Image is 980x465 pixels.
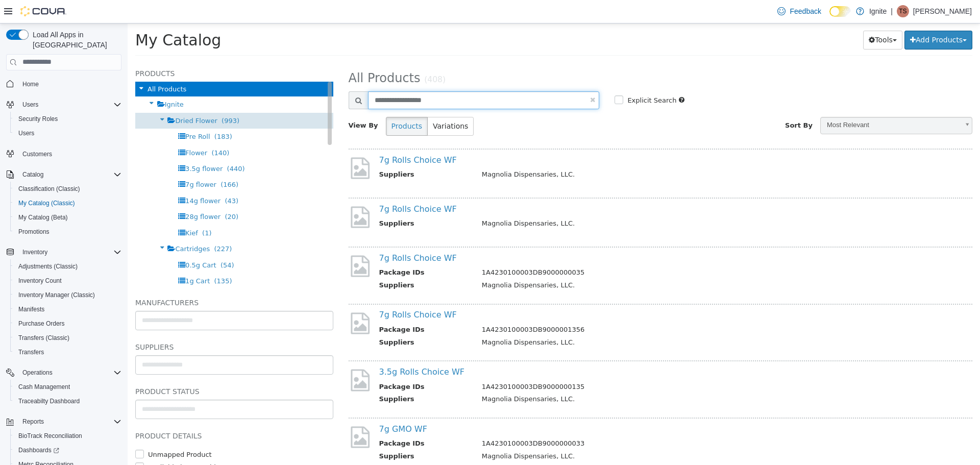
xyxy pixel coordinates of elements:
span: Security Roles [18,115,58,123]
label: Explicit Search [497,72,549,82]
button: Inventory [18,246,52,258]
span: Users [22,101,38,109]
a: Users [14,127,38,139]
th: Package IDs [252,301,347,314]
span: Customers [22,150,52,158]
p: | [891,5,893,17]
span: Catalog [18,168,121,181]
span: Purchase Orders [14,317,121,330]
span: Inventory Count [18,277,62,285]
span: Customers [18,148,121,160]
span: Dried Flower [47,93,89,101]
button: My Catalog (Beta) [10,210,126,225]
span: (43) [97,174,111,181]
span: (1) [75,206,84,213]
button: Transfers (Classic) [10,331,126,345]
td: 1A4230100003DB9000001356 [347,301,822,314]
span: Cash Management [14,381,121,393]
span: Users [14,127,121,139]
span: My Catalog (Beta) [14,211,121,224]
span: Classification (Classic) [18,185,80,193]
button: Purchase Orders [10,316,126,331]
a: Inventory Manager (Classic) [14,289,99,301]
a: Transfers (Classic) [14,332,73,344]
span: Home [18,78,121,90]
button: Operations [18,366,57,379]
span: Users [18,129,34,137]
td: Magnolia Dispensaries, LLC. [347,257,822,270]
span: Kief [58,206,70,213]
button: Promotions [10,225,126,239]
span: 28g flower [58,189,93,197]
th: Suppliers [252,371,347,383]
span: View By [221,98,251,106]
a: Traceabilty Dashboard [14,395,84,407]
small: (408) [297,52,318,61]
span: Traceabilty Dashboard [14,395,121,407]
span: Purchase Orders [18,320,65,328]
button: Products [258,93,300,112]
th: Package IDs [252,415,347,428]
a: Feedback [773,1,825,21]
span: All Products [221,47,293,62]
a: 7g Rolls Choice WF [252,181,329,190]
span: 3.5g flower [58,141,95,149]
a: 7g Rolls Choice WF [252,132,329,141]
button: Users [10,126,126,140]
span: Adjustments (Classic) [14,260,121,273]
button: Cash Management [10,380,126,394]
button: Classification (Classic) [10,182,126,196]
span: Dashboards [14,444,121,456]
span: Operations [22,369,53,377]
a: Inventory Count [14,275,66,287]
span: (166) [93,157,111,165]
span: All Products [20,62,59,69]
span: Most Relevant [693,94,831,110]
span: Dashboards [18,446,59,454]
button: Home [2,77,126,91]
button: Inventory Manager (Classic) [10,288,126,302]
span: Inventory [18,246,121,258]
span: Transfers [14,346,121,358]
span: Flower [58,126,80,133]
span: Traceabilty Dashboard [18,397,80,405]
a: Dashboards [14,444,63,456]
button: BioTrack Reconciliation [10,429,126,443]
a: Home [18,78,43,90]
a: Promotions [14,226,54,238]
th: Suppliers [252,428,347,440]
span: (54) [93,238,107,246]
button: Add Products [777,7,845,26]
button: Users [18,99,42,111]
a: Transfers [14,346,48,358]
a: 7g GMO WF [252,401,300,410]
span: Inventory Manager (Classic) [14,289,121,301]
span: Cash Management [18,383,70,391]
span: Transfers (Classic) [18,334,69,342]
h5: Manufacturers [8,273,206,285]
button: Users [2,97,126,112]
h5: Product Status [8,362,206,374]
td: Magnolia Dispensaries, LLC. [347,146,822,159]
img: missing-image.png [221,230,244,255]
span: My Catalog (Classic) [14,197,121,209]
p: Ignite [869,5,887,17]
span: 1g Cart [58,254,82,261]
button: Reports [2,414,126,429]
span: TS [899,5,906,17]
span: (20) [97,189,111,197]
span: (135) [87,254,105,261]
span: My Catalog [8,8,93,26]
span: Manifests [14,303,121,315]
th: Suppliers [252,195,347,208]
a: Classification (Classic) [14,183,84,195]
td: Magnolia Dispensaries, LLC. [347,371,822,383]
button: Adjustments (Classic) [10,259,126,274]
th: Suppliers [252,146,347,159]
h5: Product Details [8,406,206,419]
span: Promotions [18,228,50,236]
a: Dashboards [10,443,126,457]
button: Catalog [18,168,47,181]
span: Load All Apps in [GEOGRAPHIC_DATA] [29,30,121,50]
